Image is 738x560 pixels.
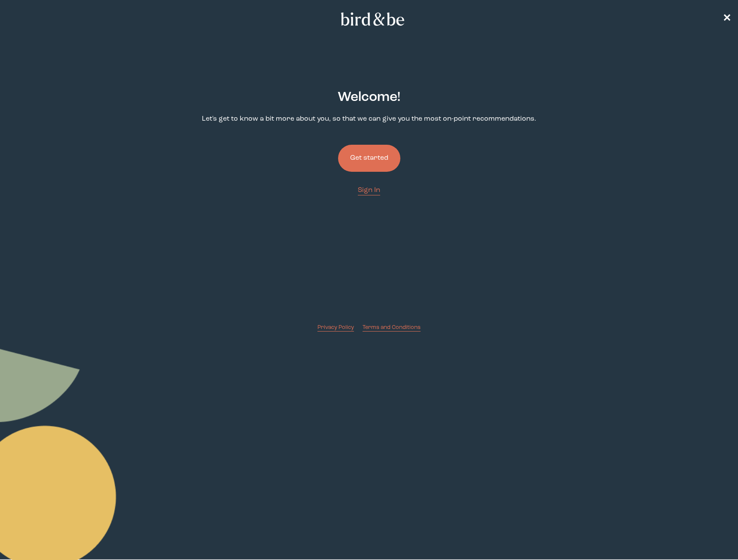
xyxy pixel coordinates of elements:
[358,187,380,194] span: Sign In
[338,88,400,107] h2: Welcome !
[695,520,729,551] iframe: Gorgias live chat messenger
[338,131,400,186] a: Get started
[723,12,731,27] a: ✕
[363,323,421,332] a: Terms and Conditions
[363,325,421,330] span: Terms and Conditions
[358,186,380,195] a: Sign In
[202,114,536,124] p: Let's get to know a bit more about you, so that we can give you the most on-point recommendations.
[723,14,731,24] span: ✕
[338,145,400,172] button: Get started
[317,323,354,332] a: Privacy Policy
[317,325,354,330] span: Privacy Policy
